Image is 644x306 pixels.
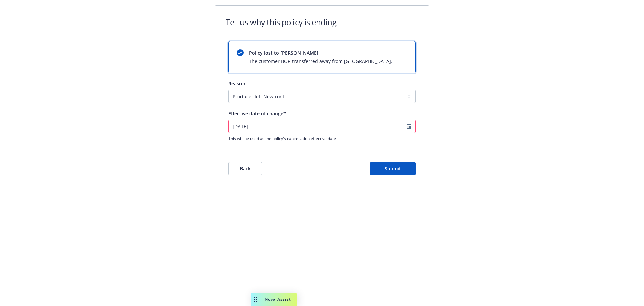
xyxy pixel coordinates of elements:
[226,16,336,28] h1: Tell us why this policy is ending
[265,296,291,302] span: Nova Assist
[251,293,297,306] button: Nova Assist
[228,80,245,87] span: Reason
[240,165,251,172] span: Back
[249,49,392,56] span: Policy lost to [PERSON_NAME]
[228,120,416,133] input: YYYY-MM-DD
[249,58,392,65] span: The customer BOR transferred away from [GEOGRAPHIC_DATA].
[228,136,416,141] span: This will be used as the policy's cancellation effective date
[370,162,416,175] button: Submit
[228,162,262,175] button: Back
[385,165,401,172] span: Submit
[251,293,259,306] div: Drag to move
[228,110,286,117] span: Effective date of change*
